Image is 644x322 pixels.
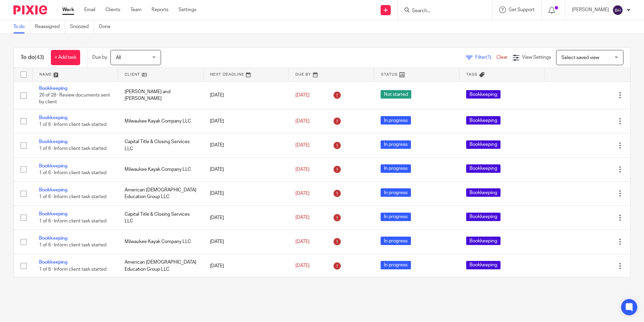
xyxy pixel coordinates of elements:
span: [DATE] [295,119,310,124]
td: Milwaukee Kayak Company LLC [118,109,203,133]
a: Clear [496,55,508,60]
td: Capital Title & Closing Services LLC [118,133,203,157]
span: Filter [475,55,496,60]
span: Bookkeeping [466,261,501,269]
a: Work [62,6,74,13]
span: Select saved view [561,55,599,60]
input: Search [411,8,472,14]
td: American [DEMOGRAPHIC_DATA] Education Group LLC [118,182,203,206]
span: View Settings [522,55,551,60]
td: [DATE] [203,157,289,181]
span: In progress [381,164,411,173]
a: Bookkeeping [39,188,67,192]
span: 1 of 6 · Inform client task started [39,195,106,199]
td: [DATE] [203,133,289,157]
span: Not started [381,90,411,99]
img: Pixie [13,5,47,15]
span: Bookkeeping [466,90,501,99]
a: Reports [152,6,168,13]
span: Bookkeeping [466,237,501,245]
span: 1 of 6 · Inform client task started [39,219,106,223]
span: 1 of 6 · Inform client task started [39,243,106,247]
span: Bookkeeping [466,164,501,173]
span: 1 of 6 · Inform client task started [39,267,106,272]
span: [DATE] [295,264,310,268]
a: Done [99,20,116,33]
span: 1 of 6 · Inform client task started [39,122,106,127]
span: [DATE] [295,191,310,196]
a: Bookkeeping [39,260,67,265]
span: Bookkeeping [466,188,501,197]
span: 1 of 6 · Inform client task started [39,146,106,151]
td: [DATE] [203,254,289,278]
span: [DATE] [295,93,310,98]
span: [DATE] [295,215,310,220]
span: In progress [381,116,411,125]
a: Team [130,6,141,13]
span: Bookkeeping [466,213,501,221]
a: Bookkeeping [39,236,67,241]
p: Due by [92,54,107,61]
span: [DATE] [295,239,310,244]
td: [DATE] [203,206,289,230]
span: (1) [486,55,491,60]
td: Capital Title & Closing Services LLC [118,206,203,230]
td: [DATE] [203,109,289,133]
a: Reassigned [35,20,65,33]
a: Settings [179,6,196,13]
span: Bookkeeping [466,140,501,149]
img: svg%3E [612,5,623,16]
a: To do [13,20,30,33]
td: [DATE] [203,182,289,206]
a: Bookkeeping [39,212,67,216]
p: [PERSON_NAME] [572,6,609,13]
span: Get Support [509,7,535,12]
a: Bookkeeping [39,139,67,144]
a: Bookkeeping [39,164,67,168]
a: Bookkeeping [39,86,67,91]
span: Tags [466,73,478,76]
span: Bookkeeping [466,116,501,125]
span: In progress [381,213,411,221]
span: In progress [381,237,411,245]
td: [PERSON_NAME] and [PERSON_NAME] [118,81,203,109]
td: [DATE] [203,230,289,254]
span: (43) [35,55,44,60]
td: [DATE] [203,81,289,109]
h1: To do [21,54,44,61]
a: Clients [105,6,120,13]
a: + Add task [51,50,80,65]
a: Email [84,6,95,13]
td: Milwaukee Kayak Company LLC [118,230,203,254]
span: [DATE] [295,167,310,172]
a: Bookkeeping [39,115,67,120]
span: [DATE] [295,143,310,147]
span: 1 of 6 · Inform client task started [39,170,106,175]
span: In progress [381,140,411,149]
span: In progress [381,261,411,269]
a: Snoozed [70,20,94,33]
span: In progress [381,188,411,197]
span: 26 of 28 · Review documents sent by client [39,93,110,105]
span: All [116,55,121,60]
td: American [DEMOGRAPHIC_DATA] Education Group LLC [118,254,203,278]
td: Milwaukee Kayak Company LLC [118,157,203,181]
